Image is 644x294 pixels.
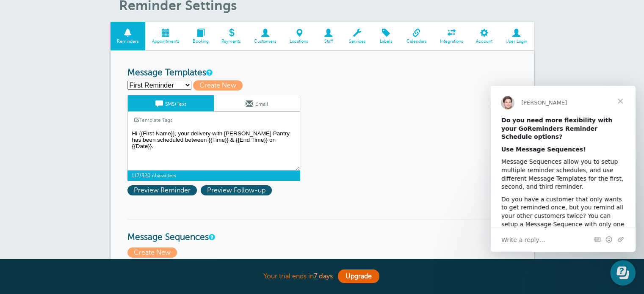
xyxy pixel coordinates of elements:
[127,68,517,78] h3: Message Templates
[499,22,534,50] a: User Login
[287,39,311,44] span: Locations
[252,39,279,44] span: Customers
[433,22,470,50] a: Integrations
[342,22,372,50] a: Services
[219,39,243,44] span: Payments
[206,70,211,75] a: This is the wording for your reminder and follow-up messages. You can create multiple templates i...
[193,80,243,91] span: Create New
[491,86,636,252] iframe: Intercom live chat message
[127,187,201,194] a: Preview Reminder
[209,234,214,240] a: Message Sequences allow you to setup multiple reminder schedules that can use different Message T...
[149,39,182,44] span: Appointments
[338,269,379,283] a: Upgrade
[128,112,179,128] a: Template Tags
[127,170,300,181] span: 117/320 characters
[127,249,179,256] a: Create New
[127,247,177,258] span: Create New
[127,185,197,195] span: Preview Reminder
[248,22,283,50] a: Customers
[372,22,400,50] a: Labels
[319,39,338,44] span: Staff
[283,22,315,50] a: Locations
[193,82,246,89] a: Create New
[145,22,186,50] a: Appointments
[214,95,300,111] a: Email
[128,95,214,111] a: SMS/Text
[186,22,215,50] a: Booking
[127,219,517,243] h3: Message Sequences
[346,39,368,44] span: Services
[437,39,465,44] span: Integrations
[314,272,333,280] a: 7 days
[376,39,395,44] span: Labels
[201,187,274,194] a: Preview Follow-up
[127,128,300,170] textarea: Hi {{First Name}}, your delivery with [PERSON_NAME] Pantry has been scheduled between {{Time}} & ...
[201,185,272,195] span: Preview Follow-up
[470,22,499,50] a: Account
[111,267,534,286] div: Your trial ends in .
[610,260,636,286] iframe: Resource center
[503,39,530,44] span: User Login
[115,39,141,44] span: Reminders
[215,22,248,50] a: Payments
[315,22,342,50] a: Staff
[404,39,429,44] span: Calendars
[474,39,495,44] span: Account
[400,22,433,50] a: Calendars
[190,39,211,44] span: Booking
